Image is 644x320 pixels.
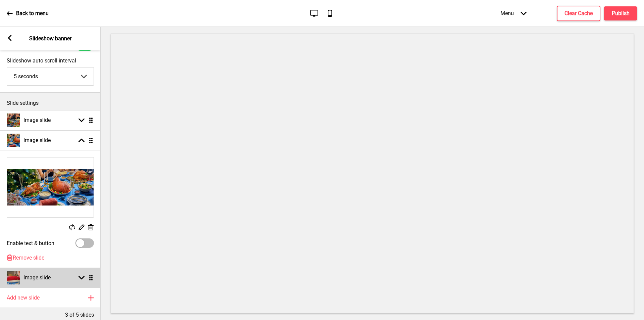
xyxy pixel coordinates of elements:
[29,35,71,42] p: Slideshow banner
[7,294,40,302] h4: Add new slide
[612,10,630,17] h4: Publish
[23,137,51,144] h4: Image slide
[604,6,637,20] button: Publish
[7,4,49,22] a: Back to menu
[7,99,94,107] p: Slide settings
[65,311,94,319] p: 3 of 5 slides
[7,240,54,246] label: Enable text & button
[557,6,600,21] button: Clear Cache
[494,3,533,23] div: Menu
[23,274,51,281] h4: Image slide
[13,255,44,261] span: Remove slide
[7,57,94,64] label: Slideshow auto scroll interval
[565,10,593,17] h4: Clear Cache
[23,117,51,124] h4: Image slide
[16,10,49,17] p: Back to menu
[7,157,94,217] img: Image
